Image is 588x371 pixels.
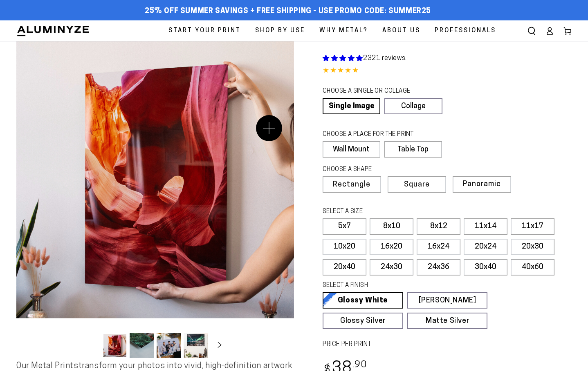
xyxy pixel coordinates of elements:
label: 24x30 [370,259,413,275]
a: Matte Silver [407,313,488,329]
label: PRICE PER PRINT [323,340,572,349]
label: Table Top [384,141,442,158]
label: 20x40 [323,259,366,275]
a: Start Your Print [162,20,247,41]
button: Load image 1 in gallery view [103,333,127,358]
label: 30x40 [464,259,507,275]
label: 5x7 [323,218,366,235]
label: 16x24 [417,239,460,255]
a: Shop By Use [249,20,311,41]
button: Slide left [82,337,100,355]
span: Panoramic [463,180,501,188]
label: 11x17 [511,218,554,235]
a: Glossy White [323,292,403,309]
span: Square [404,181,430,189]
legend: CHOOSE A PLACE FOR THE PRINT [323,130,434,139]
label: 16x20 [370,239,413,255]
span: Start Your Print [168,25,241,36]
span: Why Metal? [319,25,368,36]
label: Wall Mount [323,141,380,158]
label: 11x14 [464,218,507,235]
legend: SELECT A FINISH [323,281,469,290]
a: Why Metal? [313,20,374,41]
button: Load image 2 in gallery view [130,333,154,358]
div: 4.85 out of 5.0 stars [323,65,572,77]
sup: .90 [352,360,367,370]
label: 8x10 [370,218,413,235]
img: Aluminyze [16,25,90,37]
legend: CHOOSE A SHAPE [323,165,435,174]
span: 25% off Summer Savings + Free Shipping - Use Promo Code: SUMMER25 [145,7,431,16]
a: Single Image [323,98,380,114]
a: [PERSON_NAME] [407,292,488,309]
span: About Us [382,25,420,36]
button: Load image 4 in gallery view [184,333,208,358]
a: About Us [376,20,426,41]
button: Load image 3 in gallery view [157,333,181,358]
label: 10x20 [323,239,366,255]
button: Slide right [211,337,229,355]
label: 40x60 [511,259,554,275]
legend: SELECT A SIZE [323,207,469,216]
a: Professionals [429,20,502,41]
span: Rectangle [333,181,370,189]
label: 24x36 [417,259,460,275]
legend: CHOOSE A SINGLE OR COLLAGE [323,87,435,96]
media-gallery: Gallery Viewer [16,41,294,360]
label: 20x24 [464,239,507,255]
label: 8x12 [417,218,460,235]
label: 20x30 [511,239,554,255]
span: Shop By Use [255,25,305,36]
a: Glossy Silver [323,313,403,329]
a: Collage [384,98,442,114]
span: Professionals [435,25,496,36]
summary: Search our site [523,22,541,40]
